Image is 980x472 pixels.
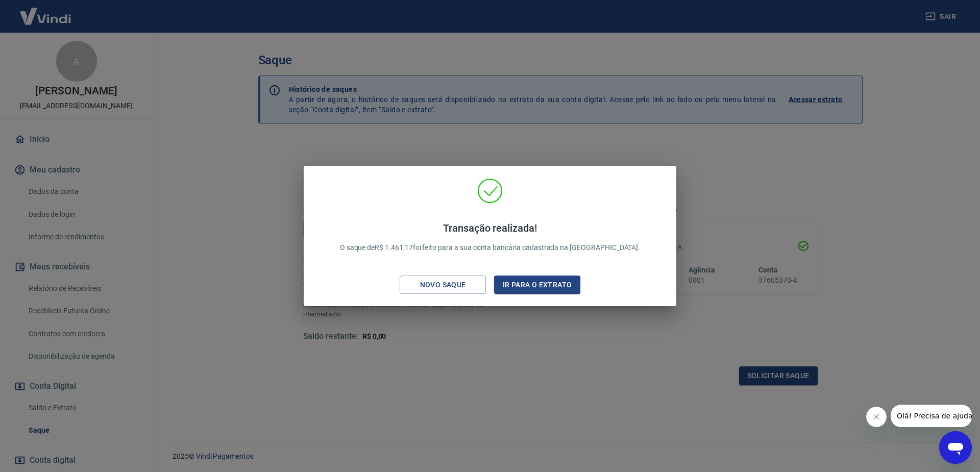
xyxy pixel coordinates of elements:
[340,222,641,253] p: O saque de R$ 1.461,17 foi feito para a sua conta bancária cadastrada na [GEOGRAPHIC_DATA].
[494,276,580,294] button: Ir para o extrato
[340,222,641,234] h4: Transação realizada!
[400,276,486,294] button: Novo saque
[891,405,972,427] iframe: Message from company
[939,431,972,464] iframe: Button to launch messaging window
[408,279,478,291] div: Novo saque
[866,407,887,427] iframe: Close message
[6,7,86,15] span: Olá! Precisa de ajuda?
